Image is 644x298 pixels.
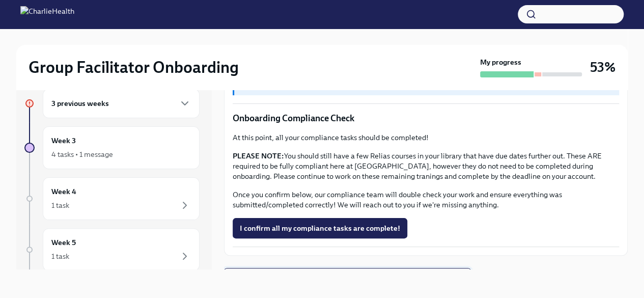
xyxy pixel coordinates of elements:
[233,112,619,124] p: Onboarding Compliance Check
[233,218,407,238] button: I confirm all my compliance tasks are complete!
[43,89,200,118] div: 3 previous weeks
[51,237,76,248] h6: Week 5
[51,186,76,197] h6: Week 4
[51,98,109,109] h6: 3 previous weeks
[233,151,284,160] strong: PLEASE NOTE:
[590,58,615,76] h3: 53%
[51,135,76,146] h6: Week 3
[233,132,619,143] p: At this point, all your compliance tasks should be completed!
[24,228,200,271] a: Week 51 task
[20,6,74,22] img: CharlieHealth
[51,149,113,159] div: 4 tasks • 1 message
[29,57,239,77] h2: Group Facilitator Onboarding
[480,57,521,67] strong: My progress
[51,251,69,261] div: 1 task
[24,177,200,220] a: Week 41 task
[233,189,619,210] p: Once you confirm below, our compliance team will double check your work and ensure everything was...
[51,200,69,210] div: 1 task
[240,223,400,233] span: I confirm all my compliance tasks are complete!
[24,126,200,169] a: Week 34 tasks • 1 message
[233,151,619,181] p: You should still have a few Relias courses in your library that have due dates further out. These...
